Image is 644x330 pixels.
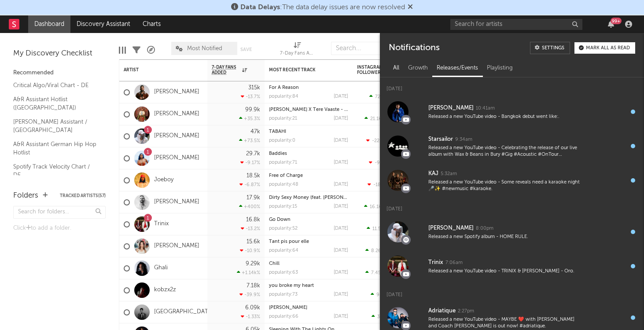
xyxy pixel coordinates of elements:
[247,195,260,201] div: 17.9k
[240,160,260,165] div: -9.17 %
[370,205,381,209] span: 16.1k
[269,239,348,244] div: Tant pis pour elle
[365,248,401,253] div: ( )
[269,107,363,112] a: [PERSON_NAME] X Tere Vaaste - Mashup
[428,179,583,193] div: Released a new YouTube video - Some reveals need a karaoke night 🎤✨ #newmusic #karaoke.
[428,223,474,234] div: [PERSON_NAME]
[389,61,404,76] div: All
[269,94,298,99] div: popularity: 84
[269,239,309,244] a: Tant pis pour elle
[154,242,199,250] a: [PERSON_NAME]
[269,151,348,156] div: Baddies
[334,94,348,99] div: [DATE]
[269,305,348,310] div: Larry Hoover
[441,171,457,177] div: 5:32am
[530,42,570,54] a: Settings
[334,248,348,253] div: [DATE]
[428,257,443,268] div: Trinix
[154,198,199,206] a: [PERSON_NAME]
[246,261,260,267] div: 9.29k
[365,270,401,275] div: ( )
[380,163,644,198] a: KAJ5:32amReleased a new YouTube video - Some reveals need a karaoke night 🎤✨ #newmusic #karaoke.
[369,160,401,165] div: ( )
[367,226,401,231] div: ( )
[240,4,280,11] span: Data Delays
[372,139,386,143] span: -22.4k
[334,270,348,275] div: [DATE]
[269,129,348,134] div: TABAHI
[269,173,303,178] a: Free of Charge
[240,4,405,11] span: : The data delay issues are now resolved
[334,116,348,121] div: [DATE]
[269,305,307,310] a: [PERSON_NAME]
[269,217,348,222] div: Go Down
[373,183,381,187] span: -18
[187,46,222,51] span: Most Notified
[154,154,199,162] a: [PERSON_NAME]
[586,46,630,51] div: Mark all as read
[389,42,439,54] div: Notifications
[13,95,97,113] a: A&R Assistant Hotlist ([GEOGRAPHIC_DATA])
[136,15,167,33] a: Charts
[248,85,260,91] div: 315k
[334,204,348,209] div: [DATE]
[372,227,383,231] span: 11.5k
[245,107,260,113] div: 99.9k
[404,61,432,76] div: Growth
[432,61,482,76] div: Releases/Events
[154,88,199,96] a: [PERSON_NAME]
[269,67,335,73] div: Most Recent Track
[147,37,155,63] div: A&R Pipeline
[13,223,106,234] div: Click to add a folder.
[269,151,287,156] a: Baddies
[368,182,401,187] div: ( )
[608,21,614,28] button: 99+
[60,194,106,198] button: Tracked Artists(57)
[269,85,299,90] a: For A Reason
[250,129,260,135] div: 47k
[366,138,401,143] div: ( )
[239,116,260,121] div: +35.3 %
[241,226,260,231] div: -13.2 %
[240,47,252,52] button: Save
[13,206,106,219] input: Search for folders...
[280,37,315,63] div: 7-Day Fans Added (7-Day Fans Added)
[428,103,474,114] div: [PERSON_NAME]
[269,160,297,165] div: popularity: 71
[269,182,298,187] div: popularity: 48
[372,314,401,319] div: ( )
[380,249,644,283] a: Trinix7:06amReleased a new YouTube video - TRINIX & [PERSON_NAME] - Oro.
[239,182,260,187] div: -6.87 %
[377,315,386,319] span: 390
[334,138,348,143] div: [DATE]
[269,270,298,275] div: popularity: 63
[574,42,635,54] button: Mark all as read
[334,226,348,231] div: [DATE]
[239,138,260,143] div: +73.5 %
[370,117,381,121] span: 21.1k
[280,48,315,59] div: 7-Day Fans Added (7-Day Fans Added)
[13,48,106,59] div: My Discovery Checklist
[371,249,384,253] span: 8.26k
[334,160,348,165] div: [DATE]
[428,145,583,158] div: Released a new YouTube video - Celebrating the release of our live album with Wax & Beans in Bury...
[13,68,106,78] div: Recommended
[70,15,136,33] a: Discovery Assistant
[240,248,260,253] div: -10.9 %
[269,226,298,231] div: popularity: 52
[371,292,401,297] div: ( )
[369,94,401,99] div: ( )
[334,292,348,297] div: [DATE]
[239,292,260,297] div: -39.9 %
[241,314,260,319] div: -1.33 %
[428,306,456,316] div: Adriatique
[246,217,260,223] div: 16.8k
[357,65,388,75] div: Instagram Followers
[428,234,583,240] div: Released a new Spotify album - HOME RULE.
[13,81,97,90] a: Critical Algo/Viral Chart - DE
[13,117,97,135] a: [PERSON_NAME] Assistant / [GEOGRAPHIC_DATA]
[247,239,260,245] div: 15.6k
[458,308,474,315] div: 2:27pm
[269,107,348,112] div: Aradhya X Tere Vaaste - Mashup
[119,37,126,63] div: Edit Columns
